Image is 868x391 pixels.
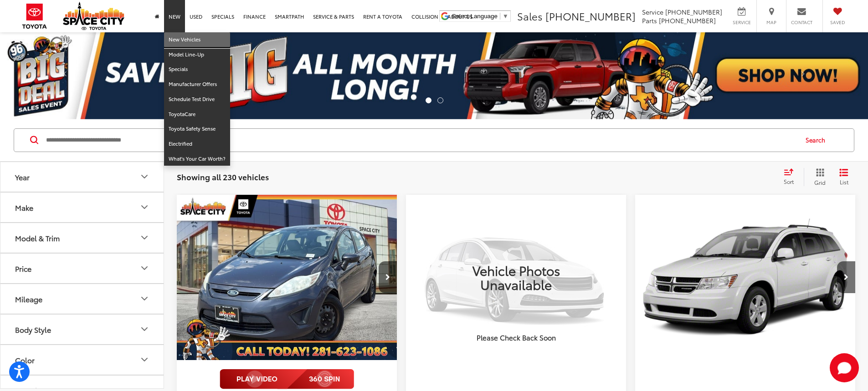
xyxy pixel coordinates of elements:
[176,195,398,360] a: 2013 Ford Fiesta S2013 Ford Fiesta S2013 Ford Fiesta S2013 Ford Fiesta S
[45,129,797,151] input: Search by Make, Model, or Keyword
[659,16,716,25] span: [PHONE_NUMBER]
[164,77,230,92] a: Manufacturer Offers
[642,7,663,16] span: Service
[784,178,794,185] span: Sort
[452,13,498,20] span: Select Language
[139,202,150,213] div: Make
[814,178,826,186] span: Grid
[176,195,398,360] div: 2013 Ford Fiesta S 0
[665,7,722,16] span: [PHONE_NUMBER]
[517,9,543,23] span: Sales
[139,354,150,365] div: Color
[379,261,397,293] button: Next image
[635,195,856,361] img: 2012 Dodge Journey SXT
[139,293,150,304] div: Mileage
[15,295,42,303] div: Mileage
[0,193,164,222] button: MakeMake
[797,129,838,152] button: Search
[837,261,855,293] button: Next image
[500,13,500,20] span: ​
[635,195,856,360] div: 2012 Dodge Journey SXT 0
[164,92,230,107] a: Schedule Test Drive
[164,107,230,122] a: ToyotaCare
[804,168,832,186] button: Grid View
[139,263,150,274] div: Price
[164,62,230,77] a: Specials
[0,162,164,192] button: YearYear
[15,203,33,212] div: Make
[827,19,847,25] span: Saved
[832,168,855,186] button: List View
[503,13,508,20] span: ▼
[830,353,859,382] svg: Start Chat
[779,168,804,186] button: Select sort value
[15,325,51,334] div: Body Style
[15,173,30,181] div: Year
[830,353,859,382] button: Toggle Chat Window
[452,13,508,20] a: Select Language​
[220,369,354,389] img: full motion video
[164,47,230,62] a: Model Line-Up
[731,19,752,25] span: Service
[635,195,856,360] a: 2012 Dodge Journey SXT2012 Dodge Journey SXT2012 Dodge Journey SXT2012 Dodge Journey SXT
[545,9,636,23] span: [PHONE_NUMBER]
[139,171,150,182] div: Year
[839,178,848,186] span: List
[164,152,230,166] a: What's Your Car Worth?
[406,195,626,360] img: Vehicle Photos Unavailable Please Check Back Soon
[0,284,164,314] button: MileageMileage
[15,264,31,273] div: Price
[0,223,164,253] button: Model & TrimModel & Trim
[164,122,230,137] a: Toyota Safety Sense
[177,171,269,182] span: Showing all 230 vehicles
[15,355,35,364] div: Color
[176,195,398,361] img: 2013 Ford Fiesta S
[15,234,60,242] div: Model & Trim
[0,315,164,344] button: Body StyleBody Style
[642,16,657,25] span: Parts
[63,2,124,30] img: Space City Toyota
[406,195,626,360] a: VIEW_DETAILS
[0,345,164,375] button: ColorColor
[761,19,781,25] span: Map
[0,254,164,283] button: PricePrice
[139,324,150,335] div: Body Style
[139,232,150,243] div: Model & Trim
[164,137,230,152] a: Electrified
[164,32,230,47] a: New Vehicles
[791,19,812,25] span: Contact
